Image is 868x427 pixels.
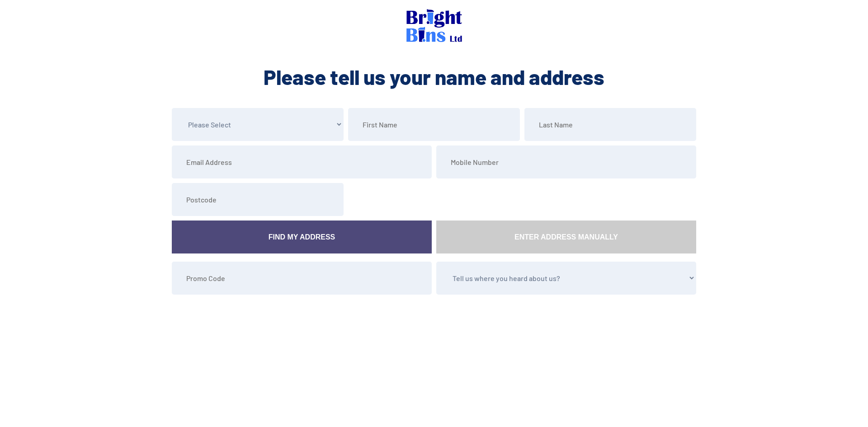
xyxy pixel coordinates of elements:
a: Enter Address Manually [436,221,696,253]
a: Find My Address [172,221,432,253]
input: Email Address [172,145,432,178]
input: Last Name [524,108,696,141]
input: Mobile Number [436,145,696,178]
input: Postcode [172,183,344,216]
input: Promo Code [172,262,432,295]
input: First Name [348,108,520,141]
h2: Please tell us your name and address [170,63,698,90]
